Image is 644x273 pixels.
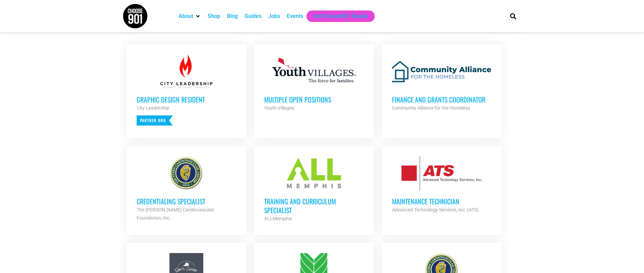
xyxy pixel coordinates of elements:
[268,12,280,20] a: Jobs
[127,146,246,232] a: Credentialing Specialist The [PERSON_NAME] Cardiovascular Foundation, Inc.
[508,10,519,22] div: Search
[392,105,470,111] strong: Community Alliance for the Homeless
[313,12,368,20] a: Get Choose901 Emails
[208,12,220,20] a: Shop
[382,146,502,224] a: Maintenance Technician Advanced Technology Services, Inc. (ATS)
[264,95,364,104] h3: Multiple Open Positions
[137,197,236,206] h3: Credentialing Specialist
[287,12,303,20] a: Events
[264,216,292,221] strong: ALLMemphis
[264,197,364,214] h3: Training and Curriculum Specialist
[137,95,236,104] h3: Graphic Design Resident
[127,44,246,136] a: Graphic Design Resident City Leadership Partner Org
[392,95,491,104] h3: Finance and Grants Coordinator
[227,12,238,20] a: Blog
[179,12,193,20] a: About
[382,44,502,122] a: Finance and Grants Coordinator Community Alliance for the Homeless
[137,115,173,126] p: Partner Org
[137,105,169,111] strong: City Leadership
[254,146,374,233] a: Training and Curriculum Specialist ALLMemphis
[137,207,214,221] strong: The [PERSON_NAME] Cardiovascular Foundation, Inc.
[254,44,374,122] a: Multiple Open Positions Youth Villages
[392,197,491,206] h3: Maintenance Technician
[392,207,479,212] strong: Advanced Technology Services, Inc. (ATS)
[175,10,499,22] nav: Main nav
[175,10,204,22] div: About
[264,105,294,111] strong: Youth Villages
[245,12,261,20] a: Guides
